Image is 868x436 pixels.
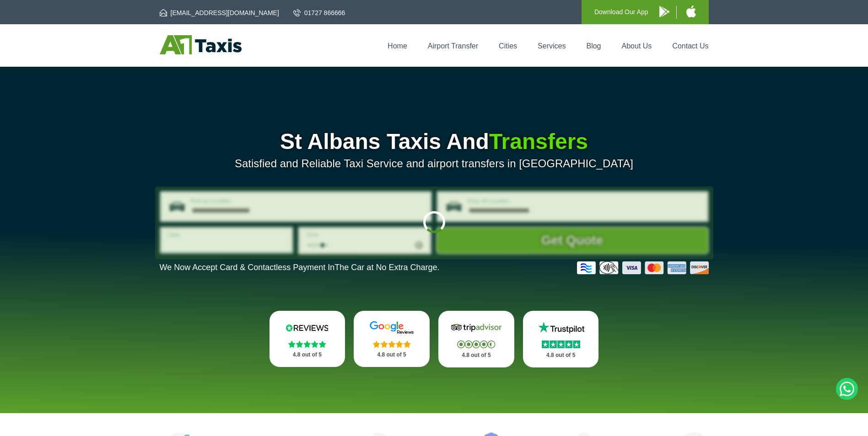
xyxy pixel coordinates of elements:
[288,340,326,348] img: Stars
[293,8,345,17] a: 01727 866666
[334,263,439,272] span: The Car at No Extra Charge.
[373,340,411,348] img: Stars
[438,311,514,367] a: Tripadvisor Stars 4.8 out of 5
[270,311,345,367] a: Reviews.io Stars 4.8 out of 5
[388,42,407,50] a: Home
[659,6,669,17] img: A1 Taxis Android App
[449,321,504,335] img: Tripadvisor
[364,321,419,335] img: Google
[160,157,709,170] p: Satisfied and Reliable Taxi Service and airport transfers in [GEOGRAPHIC_DATA]
[538,42,566,50] a: Services
[428,42,478,50] a: Airport Transfer
[364,349,420,361] p: 4.8 out of 5
[160,131,709,153] h1: St Albans Taxis And
[448,350,504,361] p: 4.8 out of 5
[594,6,648,18] p: Download Our App
[523,311,599,367] a: Trustpilot Stars 4.8 out of 5
[160,8,279,17] a: [EMAIL_ADDRESS][DOMAIN_NAME]
[489,129,588,154] span: Transfers
[160,263,440,272] p: We Now Accept Card & Contactless Payment In
[577,261,709,274] img: Credit And Debit Cards
[542,340,580,348] img: Stars
[499,42,517,50] a: Cities
[534,321,588,335] img: Trustpilot
[686,5,696,17] img: A1 Taxis iPhone App
[280,321,334,335] img: Reviews.io
[354,311,430,367] a: Google Stars 4.8 out of 5
[160,35,242,54] img: A1 Taxis St Albans LTD
[586,42,601,50] a: Blog
[280,349,335,361] p: 4.8 out of 5
[533,350,589,361] p: 4.8 out of 5
[672,42,708,50] a: Contact Us
[622,42,652,50] a: About Us
[457,340,495,348] img: Stars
